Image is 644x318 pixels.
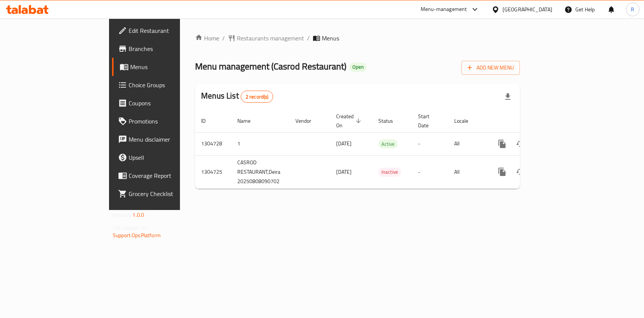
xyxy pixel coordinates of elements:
a: Edit Restaurant [112,22,217,40]
div: Active [378,139,398,148]
td: CASROD RESTAURANT,Deira 20250808090702 [231,155,289,188]
td: - [412,132,448,155]
h2: Menus List [201,90,273,103]
span: Status [378,116,403,125]
table: enhanced table [195,110,572,189]
a: Branches [112,40,217,58]
a: Menu disclaimer [112,130,217,148]
span: Promotions [129,117,211,126]
button: Add New Menu [461,61,520,75]
a: Coupons [112,94,217,112]
span: Locale [454,116,478,125]
span: Get support on: [113,223,148,233]
div: Menu-management [421,5,467,14]
div: Inactive [378,168,401,177]
li: / [307,34,310,43]
a: Restaurants management [228,34,304,43]
span: [DATE] [336,167,352,177]
div: Total records count [241,91,274,103]
div: Export file [499,88,517,106]
a: Coverage Report [112,167,217,185]
span: Grocery Checklist [129,189,211,198]
th: Actions [487,110,572,133]
span: Start Date [418,112,439,130]
span: Version: [113,210,131,220]
span: Active [378,140,398,148]
td: - [412,155,448,188]
span: Menus [322,34,339,43]
div: [GEOGRAPHIC_DATA] [503,5,552,14]
a: Support.OpsPlatform [113,230,161,240]
a: Upsell [112,148,217,167]
span: Menu management ( Casrod Restaurant ) [195,58,346,75]
span: Coupons [129,99,211,108]
span: Menus [130,62,211,71]
span: Upsell [129,153,211,162]
span: Created On [336,112,363,130]
a: Promotions [112,112,217,130]
td: All [448,155,487,188]
td: All [448,132,487,155]
li: / [222,34,225,43]
div: Open [349,63,367,72]
span: 2 record(s) [241,93,273,100]
nav: breadcrumb [195,34,520,43]
span: Choice Groups [129,80,211,90]
span: Open [349,64,367,70]
span: Add New Menu [467,63,514,73]
button: more [493,163,511,181]
span: Menu disclaimer [129,135,211,144]
span: Name [237,116,260,125]
span: [DATE] [336,139,352,148]
span: 1.0.0 [132,210,144,220]
span: Edit Restaurant [129,26,211,35]
span: Coverage Report [129,171,211,180]
td: 1 [231,132,289,155]
span: Inactive [378,168,401,176]
button: Change Status [511,135,529,153]
span: Restaurants management [237,34,304,43]
a: Menus [112,58,217,76]
span: Branches [129,44,211,53]
span: R [631,5,634,14]
span: Vendor [295,116,321,125]
button: more [493,135,511,153]
button: Change Status [511,163,529,181]
a: Choice Groups [112,76,217,94]
a: Grocery Checklist [112,185,217,203]
span: ID [201,116,215,125]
